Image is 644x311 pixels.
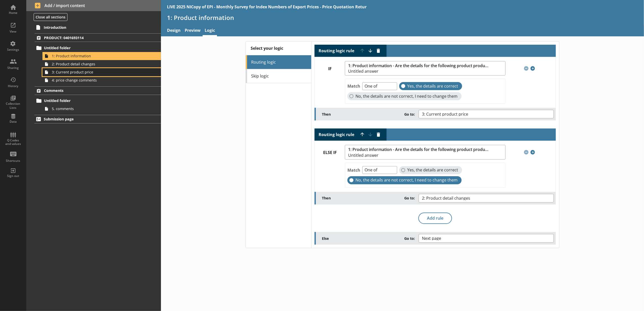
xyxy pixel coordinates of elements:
div: Settings [4,48,22,52]
a: Preview [183,25,203,36]
a: Submission page [34,115,161,123]
button: 2: Product detail changes [419,194,554,202]
a: Comments [35,86,161,95]
label: Routing logic rule [319,132,354,137]
h1: 1: Product information [167,14,638,21]
div: Select your logic [246,41,311,55]
label: IF [315,66,345,71]
button: Next page [419,234,554,243]
span: Submission page [44,117,136,121]
a: PRODUCT: 0401693114 [35,33,161,42]
a: 4: price change comments [42,76,161,84]
span: Next page [422,236,449,240]
span: Go to: [404,196,415,200]
label: Else [322,236,418,241]
div: Q Codes and values [4,139,22,146]
button: Close all sections [34,13,67,21]
span: Untitled folder [44,45,136,50]
a: Logic [203,25,217,36]
span: Go to: [404,236,415,241]
span: No, the details are not correct, I need to change them [355,94,458,99]
span: 4: price change comments [52,78,138,83]
span: No, the details are not correct, I need to change them [355,177,458,183]
div: Collection Lists [4,102,22,110]
li: Untitled folder5. comments [37,97,161,113]
a: Untitled folder [35,44,161,52]
a: 3: Current product price [42,68,161,76]
span: Introduction [44,25,136,30]
div: View [4,30,22,34]
span: 1: Product information - Are the details for the following product produced by [Ru Name] correct ... [348,147,489,152]
div: Home [4,11,22,15]
button: Delete routing rule [374,131,383,139]
span: 3: Current product price [422,112,476,116]
div: LIVE 2025 NICopy of EPI - Monthly Survey for Index Numbers of Export Prices - Price Quotation Retur [167,4,367,10]
label: ELSE IF [315,150,345,155]
span: Yes, the details are correct [407,84,458,89]
li: PRODUCT: 0401693114Untitled folder1: Product information2: Product detail changes3: Current produ... [26,33,161,84]
a: Skip logic [246,69,311,83]
div: Sign out [4,174,22,178]
a: 2: Product detail changes [42,60,161,68]
span: 1: Product information - Are the details for the following product produced by [Ru Name] correct ... [348,63,489,68]
label: Then [322,112,418,117]
span: Comments [44,88,136,93]
label: Then [322,196,418,200]
div: Sharing [4,66,22,70]
a: Introduction [34,23,161,31]
li: CommentsUntitled folder5. comments [26,86,161,113]
span: 2: Product detail changes [422,196,478,200]
button: Add rule [418,213,452,224]
a: 5. comments [42,105,161,113]
span: Yes, the details are correct [407,167,458,173]
span: Add / import content [35,3,153,8]
button: Delete routing rule [374,47,383,55]
label: Match [347,83,360,89]
label: Match [347,167,360,173]
span: Untitled folder [44,98,136,103]
span: Untitled answer [348,153,489,157]
span: 2: Product detail changes [52,62,138,66]
span: 5. comments [52,106,138,111]
a: 1: Product information [42,52,161,60]
a: Design [165,25,183,36]
a: Untitled folder [35,97,161,105]
div: Shortcuts [4,159,22,163]
div: History [4,84,22,88]
button: 3: Current product price [419,110,554,118]
div: Data [4,120,22,124]
button: 1: Product information - Are the details for the following product produced by [Ru Name] correct ... [345,145,505,159]
span: Go to: [404,112,415,117]
span: Untitled answer [348,69,489,73]
span: 1: Product information [52,54,138,58]
button: 1: Product information - Are the details for the following product produced by [Ru Name] correct ... [345,61,505,75]
li: Untitled folder1: Product information2: Product detail changes3: Current product price4: price ch... [37,44,161,84]
span: 3: Current product price [52,70,138,74]
label: Routing logic rule [319,48,354,54]
button: Move rule down [366,47,374,55]
span: PRODUCT: 0401693114 [44,35,136,40]
button: Move rule up [358,131,366,139]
